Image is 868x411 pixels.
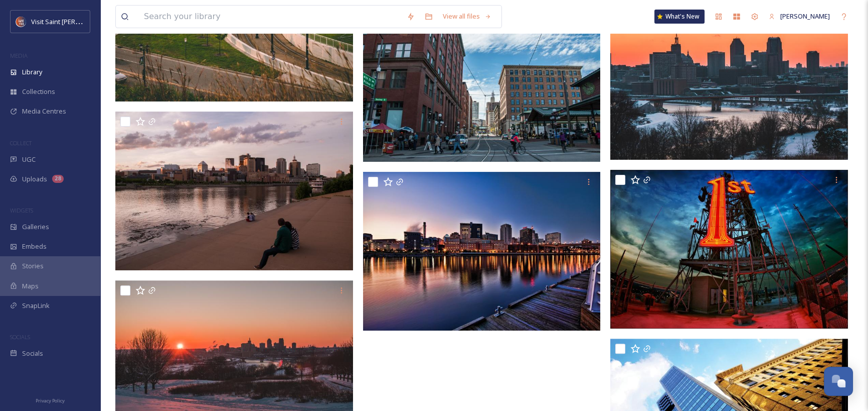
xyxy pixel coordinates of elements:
img: 059-3-0751_jpeg.jpg [115,112,353,270]
img: 059-3-0891_jpeg.jpg [363,3,601,162]
span: Library [22,67,42,77]
span: Visit Saint [PERSON_NAME] [31,17,111,26]
span: Galleries [22,222,49,232]
span: Maps [22,281,39,291]
span: SOCIALS [10,333,30,341]
a: [PERSON_NAME] [764,7,835,26]
span: SnapLink [22,301,50,311]
input: Search your library [139,6,402,28]
span: Privacy Policy [36,397,65,404]
a: Privacy Policy [36,394,65,406]
span: Embeds [22,242,47,251]
span: Collections [22,87,55,96]
span: Stories [22,261,44,271]
span: UGC [22,155,36,164]
img: 059-3-0278_jpeg.jpg [610,170,848,329]
img: 059-3-0342_jpeg.jpg [363,172,601,331]
img: Sunset-Snow-Mounds-20.jpg [610,1,848,160]
a: View all files [438,7,496,26]
span: Socials [22,349,43,358]
span: WIDGETS [10,207,33,214]
img: Visit%20Saint%20Paul%20Updated%20Profile%20Image.jpg [16,17,26,27]
div: 28 [52,175,64,183]
a: What's New [654,10,705,24]
button: Open Chat [824,367,853,396]
span: [PERSON_NAME] [780,12,830,21]
span: Uploads [22,174,47,184]
span: MEDIA [10,52,28,59]
span: COLLECT [10,139,32,147]
span: Media Centres [22,107,66,116]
